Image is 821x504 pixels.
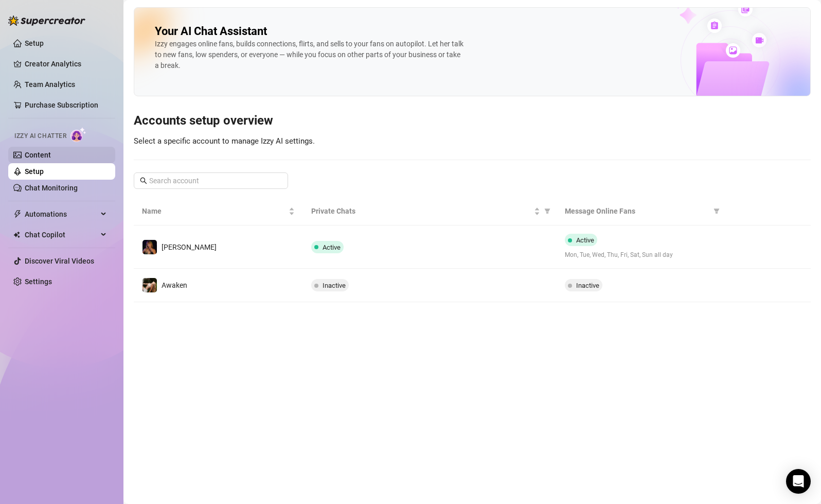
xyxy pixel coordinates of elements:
img: Heather [142,240,157,254]
span: Awaken [162,281,187,289]
span: Inactive [323,282,346,289]
a: Discover Viral Videos [25,257,94,265]
span: filter [713,208,720,214]
span: filter [544,208,550,214]
span: Name [142,205,287,217]
span: [PERSON_NAME] [162,243,217,251]
img: Chat Copilot [13,231,20,238]
span: Private Chats [311,205,532,217]
a: Chat Monitoring [25,184,78,192]
span: thunderbolt [13,210,22,218]
span: Active [323,244,341,251]
span: Izzy AI Chatter [14,131,66,141]
a: Creator Analytics [25,56,107,72]
img: Awaken [142,278,157,292]
a: Settings [25,277,52,286]
img: logo-BBDzfeDw.svg [8,15,85,26]
a: Purchase Subscription [25,101,98,109]
span: Active [576,236,594,244]
th: Name [134,197,303,225]
span: Inactive [576,282,599,289]
div: Izzy engages online fans, builds connections, flirts, and sells to your fans on autopilot. Let he... [155,39,463,71]
a: Team Analytics [25,80,75,89]
h2: Your AI Chat Assistant [155,24,267,39]
a: Setup [25,167,44,176]
span: search [140,177,147,184]
span: Mon, Tue, Wed, Thu, Fri, Sat, Sun all day [565,250,718,260]
span: Automations [25,206,98,222]
span: filter [542,203,552,219]
span: Select a specific account to manage Izzy AI settings. [134,136,315,146]
span: Message Online Fans [565,205,709,217]
h3: Accounts setup overview [134,113,811,129]
span: filter [711,203,722,219]
img: AI Chatter [70,127,86,142]
a: Setup [25,39,44,47]
a: Content [25,151,51,159]
th: Private Chats [303,197,557,225]
div: Open Intercom Messenger [786,469,811,494]
span: Chat Copilot [25,227,98,243]
input: Search account [149,175,274,186]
